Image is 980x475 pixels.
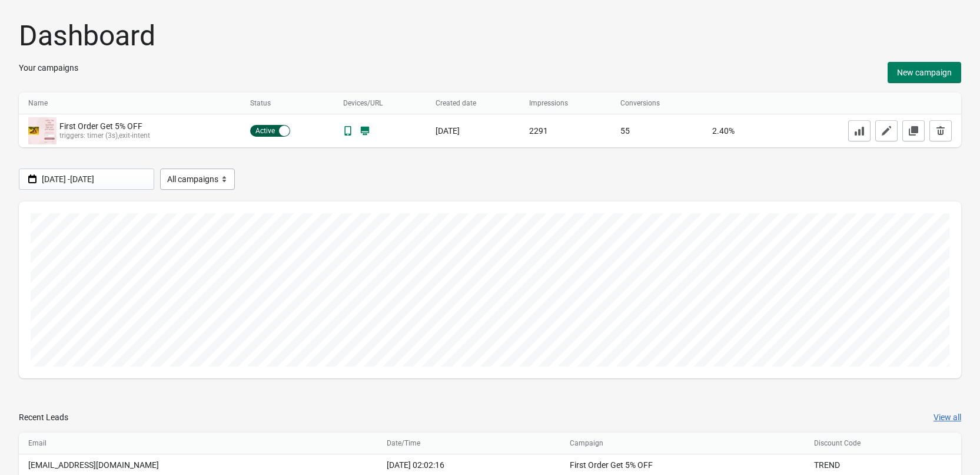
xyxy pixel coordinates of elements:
[19,62,78,83] div: Your campaigns
[426,93,520,114] th: Created date
[19,19,961,52] h1: Dashboard
[19,433,377,454] th: Email
[334,93,426,114] th: Devices/URL
[377,433,561,454] th: Date/Time
[611,93,703,114] th: Conversions
[703,114,768,148] td: 2.40%
[529,125,602,137] div: 2291
[19,411,68,423] div: Recent Leads
[560,433,805,454] th: Campaign
[19,93,241,114] th: Name
[436,125,510,137] div: [DATE]
[59,121,161,131] div: First Order Get 5% OFF
[814,459,952,471] div: TREND
[28,459,368,471] div: [EMAIL_ADDRESS][DOMAIN_NAME]
[888,62,961,83] button: New campaign
[520,93,611,114] th: Impressions
[241,93,334,114] th: Status
[387,459,552,471] div: [DATE] 02:02:16
[620,125,693,137] div: 55
[59,131,161,140] div: triggers: timer (3s),exit-intent
[934,411,961,423] button: View all
[805,433,961,454] th: Discount Code
[570,459,795,471] div: First Order Get 5% OFF
[42,172,149,186] div: [DATE] - [DATE]
[897,68,952,77] span: New campaign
